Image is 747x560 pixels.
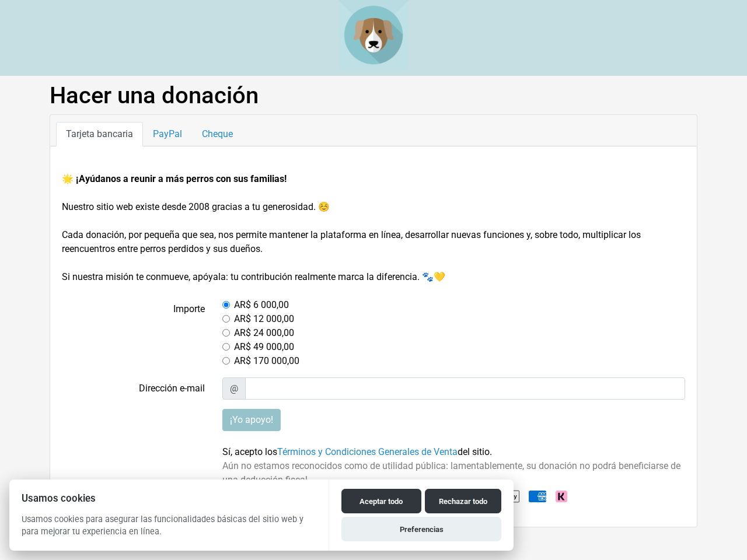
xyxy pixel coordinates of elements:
[9,493,329,504] h2: Usamos cookies
[425,489,501,513] button: Rechazar todo
[222,409,281,431] input: ¡Yo apoyo!
[277,446,458,457] a: Términos y Condiciones Generales de Venta
[62,172,685,506] form: Nuestro sitio web existe desde 2008 gracias a tu generosidad. ☺️ Cada donación, por pequeña que s...
[341,517,501,541] button: Preferencias
[234,298,289,312] label: AR$ 6 000,00
[143,122,192,146] a: PayPal
[234,312,294,326] label: AR$ 12 000,00
[62,173,287,184] strong: 🌟 ¡Ayúdanos a reunir a más perros con sus familias!
[222,460,680,485] span: Aún no estamos reconocidos como de utilidad pública: lamentablemente, su donación no podrá benefi...
[234,354,299,368] label: AR$ 170 000,00
[9,513,329,547] p: Usamos cookies para asegurar las funcionalidades básicas del sitio web y para mejorar tu experien...
[341,489,421,513] button: Aceptar todo
[222,446,492,457] span: Sí, acepto los del sitio.
[50,82,697,110] h1: Hacer una donación
[556,491,567,502] img: Klarna
[192,122,243,146] a: Cheque
[56,122,143,146] a: Tarjeta bancaria
[234,340,294,354] label: AR$ 49 000,00
[53,377,214,400] label: Dirección e-mail
[53,298,214,368] label: Importe
[529,491,546,502] img: American Express
[222,377,246,400] span: @
[234,326,294,340] label: AR$ 24 000,00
